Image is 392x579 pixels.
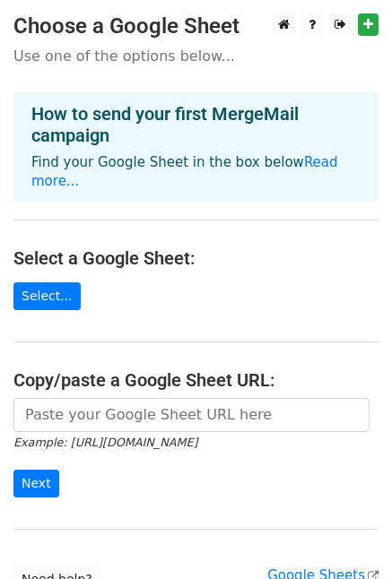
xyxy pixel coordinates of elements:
h4: How to send your first MergeMail campaign [31,103,361,146]
a: Select... [13,282,81,310]
h4: Copy/paste a Google Sheet URL: [13,369,379,391]
small: Example: [URL][DOMAIN_NAME] [13,436,197,449]
p: Find your Google Sheet in the box below [31,153,361,191]
a: Read more... [31,154,338,189]
p: Use one of the options below... [13,47,379,65]
h4: Select a Google Sheet: [13,247,379,269]
input: Next [13,470,59,497]
h3: Choose a Google Sheet [13,13,379,39]
input: Paste your Google Sheet URL here [13,398,370,432]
